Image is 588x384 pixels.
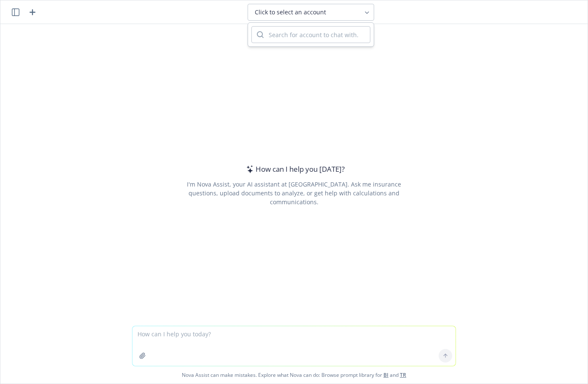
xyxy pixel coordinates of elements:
div: I'm Nova Assist, your AI assistant at [GEOGRAPHIC_DATA]. Ask me insurance questions, upload docum... [175,180,413,206]
input: Search for account to chat with... [264,27,370,43]
button: Click to select an account [248,4,374,21]
span: Click to select an account [255,8,326,16]
div: How can I help you [DATE]? [244,164,345,175]
a: BI [383,371,388,379]
svg: Search [257,31,264,38]
a: TR [400,371,406,379]
span: Nova Assist can make mistakes. Explore what Nova can do: Browse prompt library for and [4,366,584,384]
